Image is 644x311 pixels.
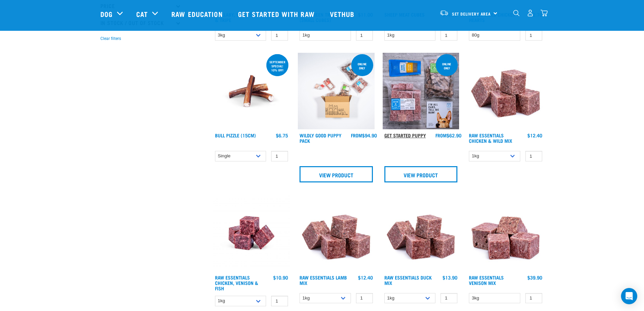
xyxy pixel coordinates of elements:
a: Raw Essentials Lamb Mix [300,276,347,284]
div: $94.90 [351,133,377,138]
img: NPS Puppy Update [383,53,459,130]
input: 1 [525,151,542,161]
input: 1 [356,30,373,41]
input: 1 [271,30,288,41]
img: Pile Of Cubed Chicken Wild Meat Mix [467,53,544,130]
a: Wildly Good Puppy Pack [300,134,341,142]
input: 1 [271,151,288,161]
a: Bull Pizzle (15cm) [215,134,256,136]
div: $10.90 [273,275,288,280]
input: 1 [356,293,373,304]
img: van-moving.png [439,10,449,16]
a: Cat [136,9,148,19]
div: online only [436,59,458,73]
input: 1 [525,30,542,41]
div: $13.90 [443,275,457,280]
input: 1 [525,293,542,304]
div: $39.90 [527,275,542,280]
img: Puppy 0 2sec [298,53,375,130]
img: 1113 RE Venison Mix 01 [467,195,544,271]
div: $12.40 [358,275,373,280]
div: Open Intercom Messenger [621,288,637,304]
a: Raw Essentials Chicken & Wild Mix [469,134,512,142]
img: home-icon@2x.png [541,9,548,17]
img: ?1041 RE Lamb Mix 01 [383,195,459,271]
a: Dog [100,9,113,19]
a: Raw Essentials Duck Mix [384,276,432,284]
input: 1 [271,296,288,306]
div: $12.40 [527,133,542,138]
div: Online Only [351,59,373,73]
a: Raw Essentials Venison Mix [469,276,504,284]
a: View Product [384,166,458,182]
button: Clear filters [100,36,121,42]
a: View Product [300,166,373,182]
img: user.png [527,9,534,17]
span: FROM [435,134,447,136]
img: Bull Pizzle [213,53,290,130]
img: ?1041 RE Lamb Mix 01 [298,195,375,271]
img: Chicken Venison mix 1655 [213,195,290,271]
a: Raw Education [165,0,231,27]
span: Set Delivery Area [452,13,491,15]
a: Raw Essentials Chicken, Venison & Fish [215,276,258,289]
div: September special! 10% off! [266,57,288,75]
input: 1 [440,30,457,41]
a: Get started with Raw [231,0,323,27]
div: $62.90 [435,133,461,138]
input: 1 [440,293,457,304]
img: home-icon-1@2x.png [513,10,520,16]
a: Vethub [323,0,363,27]
span: FROM [351,134,362,136]
div: $6.75 [276,133,288,138]
a: Get Started Puppy [384,134,426,136]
